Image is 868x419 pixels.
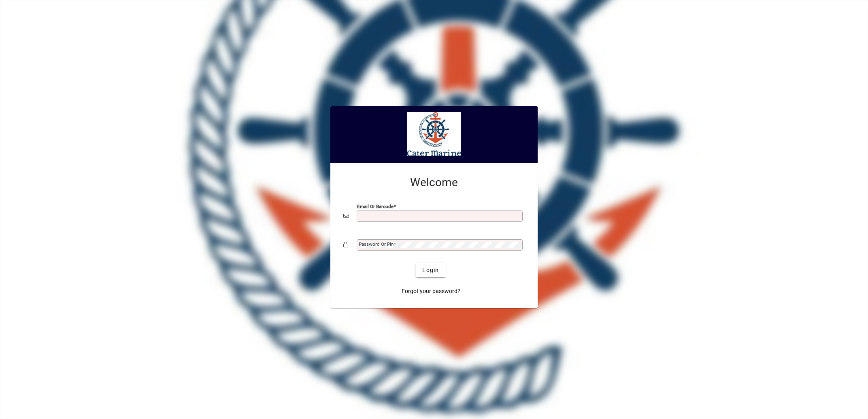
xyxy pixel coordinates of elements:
[357,204,394,209] mat-label: Email or Barcode
[422,266,439,274] span: Login
[402,287,460,296] span: Forgot your password?
[359,241,394,247] mat-label: Password or Pin
[416,263,445,277] button: Login
[343,176,525,189] h2: Welcome
[398,284,464,298] a: Forgot your password?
